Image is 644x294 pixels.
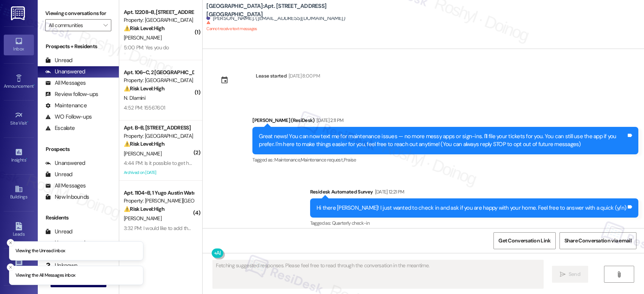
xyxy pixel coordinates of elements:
div: Property: [GEOGRAPHIC_DATA] [124,76,194,84]
div: WO Follow-ups [45,113,92,121]
div: Escalate [45,124,75,132]
div: Property: [GEOGRAPHIC_DATA] [124,16,194,24]
div: Review follow-ups [45,90,98,98]
div: Prospects + Residents [38,43,119,50]
button: Send [552,266,589,283]
p: Viewing the All Messages inbox [15,272,75,279]
span: [PERSON_NAME] [124,34,161,41]
div: All Messages [45,182,86,190]
div: Apt. 106~C, 2 [GEOGRAPHIC_DATA] [124,69,194,76]
strong: ⚠️ Risk Level: High [124,85,164,92]
span: • [26,156,27,161]
button: Close toast [7,239,14,246]
div: Apt. B~B, [STREET_ADDRESS] [124,124,194,132]
div: [PERSON_NAME] (ResiDesk) [252,116,638,127]
div: Apt. 1104~B, 1 Yugo Austin Waterloo [124,189,194,197]
sup: Cannot receive text messages [206,20,257,31]
span: Maintenance request , [301,157,344,163]
div: Unanswered [45,159,85,167]
div: Unread [45,171,72,178]
div: Residesk Automated Survey [310,188,638,198]
div: Great news! You can now text me for maintenance issues — no more messy apps or sign-ins. I'll fil... [259,133,626,149]
span: Praise [344,157,356,163]
strong: ⚠️ Risk Level: High [124,25,164,32]
div: Lease started [256,72,287,80]
span: Quarterly check-in [332,220,369,226]
strong: ⚠️ Risk Level: High [124,206,164,212]
a: Inbox [4,35,34,55]
img: ResiDesk Logo [11,6,26,20]
input: All communities [49,19,99,31]
div: 5:00 PM: Yes you do [124,44,169,51]
span: • [34,82,35,88]
a: Insights • [4,146,34,166]
div: [PERSON_NAME]. ([EMAIL_ADDRESS][DOMAIN_NAME]) [206,14,345,22]
i:  [616,271,622,277]
div: Unread [45,228,72,236]
strong: ⚠️ Risk Level: High [124,140,164,147]
p: Viewing the Unread inbox [15,247,65,254]
a: Templates • [4,257,34,277]
div: Property: [PERSON_NAME][GEOGRAPHIC_DATA] [124,197,194,205]
div: Hi there [PERSON_NAME]! I just wanted to check in and ask if you are happy with your home. Feel f... [317,204,626,212]
label: Viewing conversations for [45,8,111,19]
span: Maintenance , [274,157,300,163]
i:  [103,22,108,28]
div: [DATE] 2:11 PM [315,116,344,124]
textarea: Fetching suggested responses. Please feel free to read through the conversation in the meantime. [213,260,543,288]
button: Get Conversation Link [493,232,555,249]
div: 4:52 PM: 15567601 [124,104,165,111]
span: • [27,119,28,125]
div: Property: [GEOGRAPHIC_DATA] [124,132,194,140]
a: Buildings [4,183,34,203]
div: Archived on [DATE] [123,168,194,177]
button: Share Conversation via email [559,232,636,249]
div: Prospects [38,145,119,153]
div: Tagged as: [252,154,638,165]
a: Site Visit • [4,109,34,129]
div: [DATE] 12:21 PM [373,188,404,196]
div: New Inbounds [45,193,89,201]
span: Send [569,270,580,278]
div: All Messages [45,79,86,87]
span: [PERSON_NAME] [124,215,161,222]
i:  [560,271,566,277]
span: Get Conversation Link [498,237,550,245]
div: Maintenance [45,102,87,110]
span: N. Dlamini [124,94,145,101]
div: Residents [38,214,119,222]
div: Unread [45,56,72,64]
div: Tagged as: [310,218,638,228]
div: [DATE] 8:00 PM [287,72,320,80]
b: [GEOGRAPHIC_DATA]: Apt. [STREET_ADDRESS][GEOGRAPHIC_DATA] [206,2,357,18]
div: Unanswered [45,68,85,76]
span: [PERSON_NAME] [124,150,161,157]
div: 4:44 PM: Is it possible to get hers switched out as well? [124,160,244,166]
div: Apt. 12208~B, [STREET_ADDRESS] [124,8,194,16]
a: Leads [4,220,34,240]
span: Share Conversation via email [564,237,632,245]
button: Close toast [7,264,14,271]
